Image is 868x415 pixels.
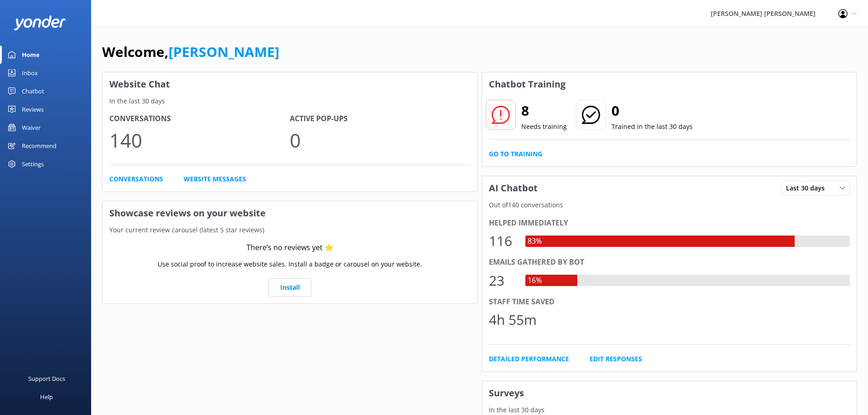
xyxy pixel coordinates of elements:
div: There’s no reviews yet ⭐ [247,242,334,254]
h3: Chatbot Training [482,72,572,96]
a: Edit Responses [590,354,642,364]
div: Help [40,388,53,406]
div: 16% [525,275,544,287]
div: Recommend [22,137,56,155]
p: In the last 30 days [103,96,478,106]
h4: Conversations [109,113,290,125]
div: Settings [22,155,44,173]
a: Go to Training [489,149,542,159]
p: In the last 30 days [482,405,857,415]
p: Needs training [521,122,567,132]
a: Conversations [109,174,163,184]
h3: AI Chatbot [482,176,544,200]
a: Install [268,278,312,297]
p: 0 [290,125,470,155]
div: 23 [489,270,516,292]
p: Trained in the last 30 days [611,122,693,132]
a: Website Messages [184,174,246,184]
h3: Showcase reviews on your website [103,201,478,225]
p: Your current review carousel (latest 5 star reviews) [103,225,478,235]
a: Detailed Performance [489,354,569,364]
div: Reviews [22,100,44,118]
h1: Welcome, [102,41,279,63]
h3: Website Chat [103,72,478,96]
div: Waiver [22,118,41,137]
h3: Surveys [482,381,857,405]
div: 4h 55m [489,309,537,331]
div: Staff time saved [489,296,850,308]
div: Home [22,46,40,64]
div: Support Docs [28,369,65,388]
p: 140 [109,125,290,155]
h2: 8 [521,100,567,122]
div: Inbox [22,64,38,82]
h4: Active Pop-ups [290,113,470,125]
div: Emails gathered by bot [489,256,850,268]
div: Helped immediately [489,217,850,229]
p: Use social proof to increase website sales. Install a badge or carousel on your website. [158,259,422,269]
div: Chatbot [22,82,44,100]
div: 116 [489,230,516,252]
div: 83% [525,236,544,247]
p: Out of 140 conversations [482,200,857,210]
h2: 0 [611,100,693,122]
span: Last 30 days [786,183,830,193]
img: yonder-white-logo.png [14,15,66,31]
a: [PERSON_NAME] [169,42,279,61]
